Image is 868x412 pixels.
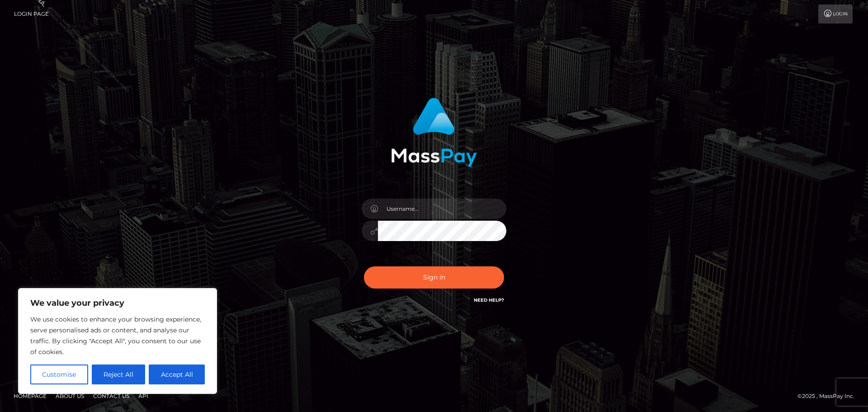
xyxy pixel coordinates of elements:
[30,298,205,308] p: We value your privacy
[90,389,133,403] a: Contact Us
[391,98,477,167] img: MassPay Login
[52,389,88,403] a: About Us
[797,391,861,401] div: © 2025 , MassPay Inc.
[474,297,504,303] a: Need Help?
[10,389,50,403] a: Homepage
[30,314,205,357] p: We use cookies to enhance your browsing experience, serve personalised ads or content, and analys...
[30,365,88,384] button: Customise
[149,365,205,384] button: Accept All
[818,5,853,24] a: Login
[135,389,152,403] a: API
[378,199,506,219] input: Username...
[364,266,504,289] button: Sign in
[92,365,146,384] button: Reject All
[14,5,49,24] a: Login Page
[18,288,217,394] div: We value your privacy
